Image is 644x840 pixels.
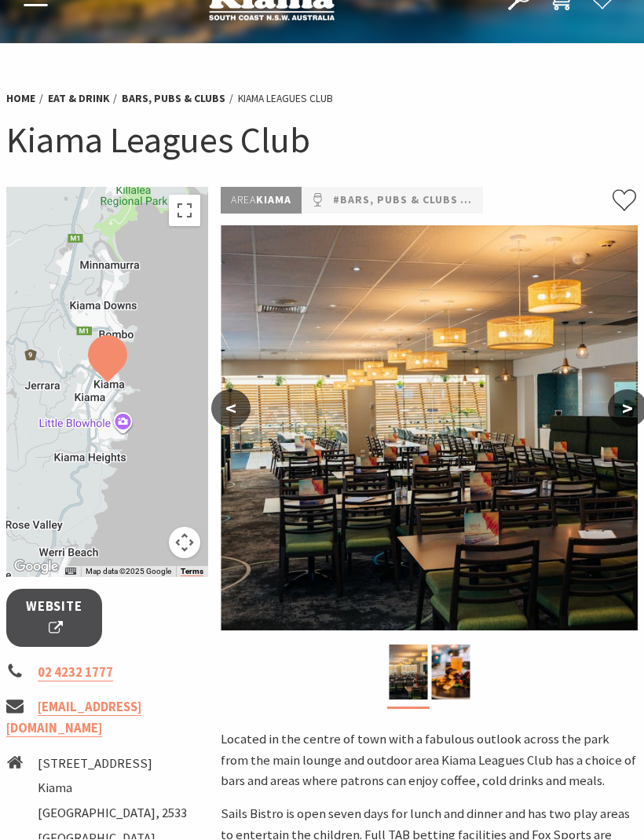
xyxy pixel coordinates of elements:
a: 02 4232 1777 [38,665,113,682]
li: [GEOGRAPHIC_DATA], 2533 [38,804,187,825]
li: [STREET_ADDRESS] [38,754,187,776]
a: Eat & Drink [48,92,109,107]
h1: Kiama Leagues Club [6,117,638,164]
a: Home [6,92,35,107]
a: [EMAIL_ADDRESS][DOMAIN_NAME] [6,699,141,738]
button: Keyboard shortcuts [65,567,76,578]
p: Kiama [221,188,302,214]
li: Kiama [38,779,187,800]
a: Click to see this area on Google Maps [10,557,62,578]
a: Website [6,590,102,647]
a: Bars, Pubs & Clubs [122,92,225,107]
p: Located in the centre of town with a fabulous outlook across the park from the main lounge and ou... [221,730,638,793]
button: Toggle fullscreen view [169,195,200,227]
img: Open 7 days for lunch and dinner. Two children's play areas. [389,645,427,700]
span: Map data ©2025 Google [86,568,171,576]
a: #Bars, Pubs & Clubs [333,192,458,210]
a: Terms (opens in new tab) [181,568,203,577]
button: < [211,390,251,428]
img: Daily Specials Lunch 11.30am and Dinner 5.30pm [431,645,470,700]
li: Kiama Leagues Club [238,91,333,108]
span: Website [26,597,82,639]
img: Open 7 days for lunch and dinner. Two children's play areas. [221,226,638,631]
button: Map camera controls [169,528,200,559]
img: Google [10,557,62,578]
span: Area [231,193,256,207]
